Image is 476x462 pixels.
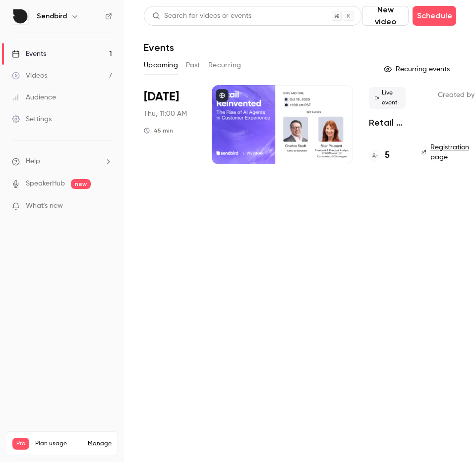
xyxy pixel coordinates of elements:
[144,109,187,119] span: Thu, 11:00 AM
[144,127,173,135] div: 45 min
[385,149,390,162] h4: 5
[12,114,52,124] div: Settings
[144,57,178,73] button: Upcoming
[186,57,200,73] button: Past
[144,85,196,164] div: Oct 16 Thu, 11:00 AM (America/Los Angeles)
[421,142,471,162] a: Registration page
[88,440,112,448] a: Manage
[144,42,174,53] h1: Events
[100,202,112,211] iframe: Noticeable Trigger
[369,117,406,129] a: Retail Reinvented: The Rise of AI Agents in Customer Experience
[37,11,67,21] h6: Sendbird
[12,438,29,450] span: Pro
[152,11,251,21] div: Search for videos or events
[413,6,456,26] button: Schedule
[369,87,406,109] span: Live event
[12,71,47,81] div: Videos
[379,61,456,77] button: Recurring events
[12,49,46,59] div: Events
[369,149,390,162] a: 5
[12,8,28,24] img: Sendbird
[26,156,40,167] span: Help
[71,179,91,189] span: new
[26,201,63,211] span: What's new
[208,57,241,73] button: Recurring
[144,89,179,105] span: [DATE]
[12,92,56,102] div: Audience
[26,179,65,189] a: SpeakerHub
[438,89,475,101] span: Created by
[12,156,112,167] li: help-dropdown-opener
[35,440,82,448] span: Plan usage
[362,6,409,26] button: New video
